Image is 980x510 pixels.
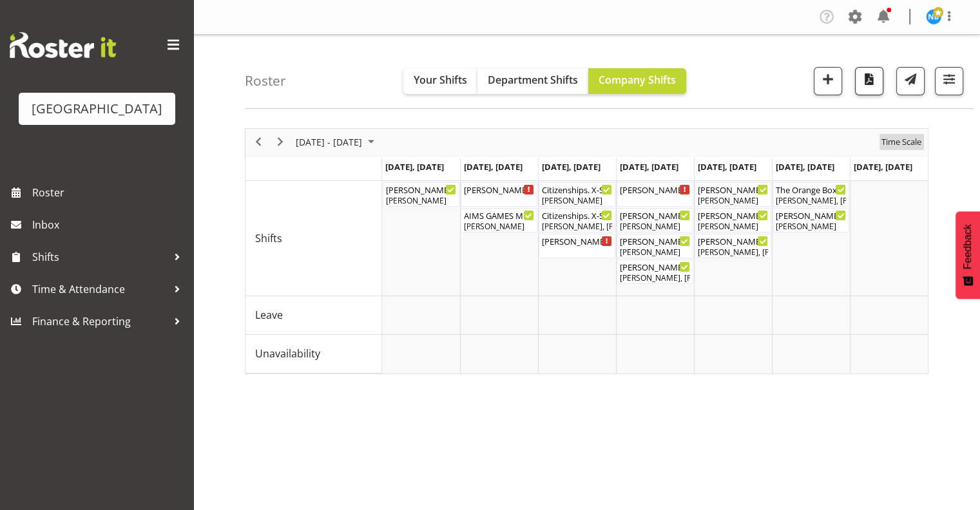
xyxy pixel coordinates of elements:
[542,209,612,222] div: Citizenships. X-Space ( )
[386,195,456,207] div: [PERSON_NAME]
[617,182,693,207] div: Shifts"s event - Wendy - Box Office (Daytime Shifts) Begin From Thursday, September 4, 2025 at 10...
[599,73,676,87] span: Company Shifts
[294,134,363,150] span: [DATE] - [DATE]
[477,68,588,94] button: Department Shifts
[854,161,912,173] span: [DATE], [DATE]
[247,129,269,156] div: previous period
[382,181,928,373] table: Timeline Week of September 1, 2025
[32,247,168,267] span: Shifts
[10,32,116,58] img: Rosterit website logo
[695,234,771,258] div: Shifts"s event - Kevin Bloody Wilson Begin From Friday, September 5, 2025 at 6:30:00 PM GMT+12:00...
[403,68,477,94] button: Your Shifts
[962,224,974,269] span: Feedback
[32,279,168,299] span: Time & Attendance
[461,182,537,207] div: Shifts"s event - Wendy - Box Office (Daytime Shifts) Begin From Tuesday, September 2, 2025 at 10:...
[855,67,883,95] button: Download a PDF of the roster according to the set date range.
[776,221,846,232] div: [PERSON_NAME]
[776,161,834,173] span: [DATE], [DATE]
[588,68,686,94] button: Company Shifts
[698,247,768,258] div: [PERSON_NAME], [PERSON_NAME], [PERSON_NAME], [PERSON_NAME], [PERSON_NAME], [PERSON_NAME]
[773,208,849,232] div: Shifts"s event - Wendy - The Orange Box - Ticketing Box Office Begin From Saturday, September 6, ...
[542,195,612,207] div: [PERSON_NAME]
[32,312,168,331] span: Finance & Reporting
[294,134,380,150] button: August 2025
[539,182,615,207] div: Shifts"s event - Citizenships. X-Space. FOHM Begin From Wednesday, September 3, 2025 at 8:30:00 A...
[620,183,690,196] div: [PERSON_NAME] - Box Office (Daytime Shifts) ( )
[698,161,756,173] span: [DATE], [DATE]
[464,209,534,222] div: AIMS GAMES Movie Night (backup venue) Cargo Shed ( )
[698,209,768,222] div: [PERSON_NAME] Bloody [PERSON_NAME] - Box office ( )
[386,183,456,196] div: [PERSON_NAME]/L ( )
[620,209,690,222] div: [PERSON_NAME] Bloody [PERSON_NAME] FOHM shift ( )
[542,161,600,173] span: [DATE], [DATE]
[542,183,612,196] div: Citizenships. X-Space. FOHM ( )
[617,208,693,232] div: Shifts"s event - Kevin Bloody Wilson FOHM shift Begin From Thursday, September 4, 2025 at 6:00:00...
[698,195,768,207] div: [PERSON_NAME]
[814,67,842,95] button: Add a new shift
[542,221,612,232] div: [PERSON_NAME], [PERSON_NAME], [PERSON_NAME]
[385,161,444,173] span: [DATE], [DATE]
[255,307,283,323] span: Leave
[698,221,768,232] div: [PERSON_NAME]
[488,73,578,87] span: Department Shifts
[879,134,924,150] button: Time Scale
[245,73,286,88] h4: Roster
[698,234,768,247] div: [PERSON_NAME] Bloody [PERSON_NAME] ( )
[245,128,928,374] div: Timeline Week of September 1, 2025
[620,247,690,258] div: [PERSON_NAME]
[695,208,771,232] div: Shifts"s event - Renee - Kevin Bloody Wilson - Box office Begin From Friday, September 5, 2025 at...
[245,181,382,296] td: Shifts resource
[255,346,320,361] span: Unavailability
[776,195,846,207] div: [PERSON_NAME], [PERSON_NAME]
[461,208,537,232] div: Shifts"s event - AIMS GAMES Movie Night (backup venue) Cargo Shed Begin From Tuesday, September 2...
[414,73,467,87] span: Your Shifts
[926,9,941,24] img: nicoel-boschman11219.jpg
[272,134,289,150] button: Next
[617,260,693,284] div: Shifts"s event - Kevin Bloody Wilson Begin From Thursday, September 4, 2025 at 6:30:00 PM GMT+12:...
[250,134,267,150] button: Previous
[291,129,382,156] div: September 01 - 07, 2025
[773,182,849,207] div: Shifts"s event - The Orange Box Begin From Saturday, September 6, 2025 at 7:00:00 AM GMT+12:00 En...
[956,211,980,299] button: Feedback - Show survey
[620,272,690,284] div: [PERSON_NAME], [PERSON_NAME], [PERSON_NAME], [PERSON_NAME], [PERSON_NAME], [PERSON_NAME]
[245,296,382,335] td: Leave resource
[542,234,612,247] div: [PERSON_NAME] - Box Office (Daytime Shifts) ( )
[776,209,846,222] div: [PERSON_NAME] - The Orange Box - Ticketing Box Office ( )
[245,335,382,373] td: Unavailability resource
[698,183,768,196] div: [PERSON_NAME] Bloody [PERSON_NAME] FOHM shift ( )
[383,182,459,207] div: Shifts"s event - WENDY A/L Begin From Monday, September 1, 2025 at 8:00:00 AM GMT+12:00 Ends At M...
[32,183,187,202] span: Roster
[269,129,291,156] div: next period
[32,99,162,118] div: [GEOGRAPHIC_DATA]
[539,208,615,232] div: Shifts"s event - Citizenships. X-Space Begin From Wednesday, September 3, 2025 at 9:30:00 AM GMT+...
[32,215,187,234] span: Inbox
[620,260,690,273] div: [PERSON_NAME] Bloody [PERSON_NAME] ( )
[464,183,534,196] div: [PERSON_NAME] - Box Office (Daytime Shifts) ( )
[620,161,678,173] span: [DATE], [DATE]
[896,67,925,95] button: Send a list of all shifts for the selected filtered period to all rostered employees.
[880,134,923,150] span: Time Scale
[539,234,615,258] div: Shifts"s event - Wendy - Box Office (Daytime Shifts) Begin From Wednesday, September 3, 2025 at 1...
[617,234,693,258] div: Shifts"s event - Michelle - Kevin Bloody Wilson - Box office Begin From Thursday, September 4, 20...
[255,231,282,246] span: Shifts
[464,221,534,232] div: [PERSON_NAME]
[620,234,690,247] div: [PERSON_NAME] Bloody [PERSON_NAME] - Box office ( )
[620,221,690,232] div: [PERSON_NAME]
[695,182,771,207] div: Shifts"s event - Kevin Bloody Wilson FOHM shift Begin From Friday, September 5, 2025 at 6:00:00 P...
[464,161,523,173] span: [DATE], [DATE]
[935,67,963,95] button: Filter Shifts
[776,183,846,196] div: The Orange Box ( )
